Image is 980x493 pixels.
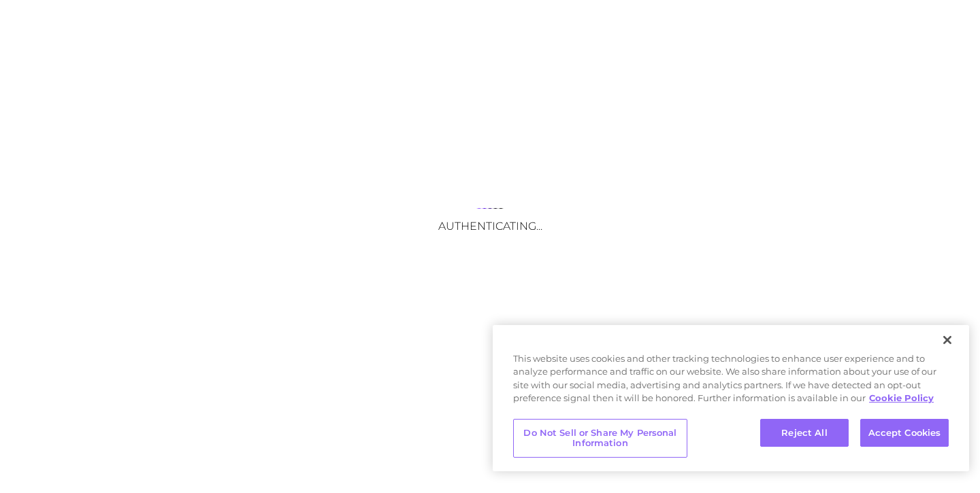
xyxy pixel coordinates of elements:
[493,325,969,471] div: Privacy
[932,325,962,355] button: Close
[513,419,687,458] button: Do Not Sell or Share My Personal Information, Opens the preference center dialog
[860,419,949,447] button: Accept Cookies
[354,220,626,233] h3: Authenticating...
[493,325,969,471] div: Cookie banner
[493,352,969,412] div: This website uses cookies and other tracking technologies to enhance user experience and to analy...
[760,419,849,447] button: Reject All
[869,392,934,403] a: More information about your privacy, opens in a new tab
